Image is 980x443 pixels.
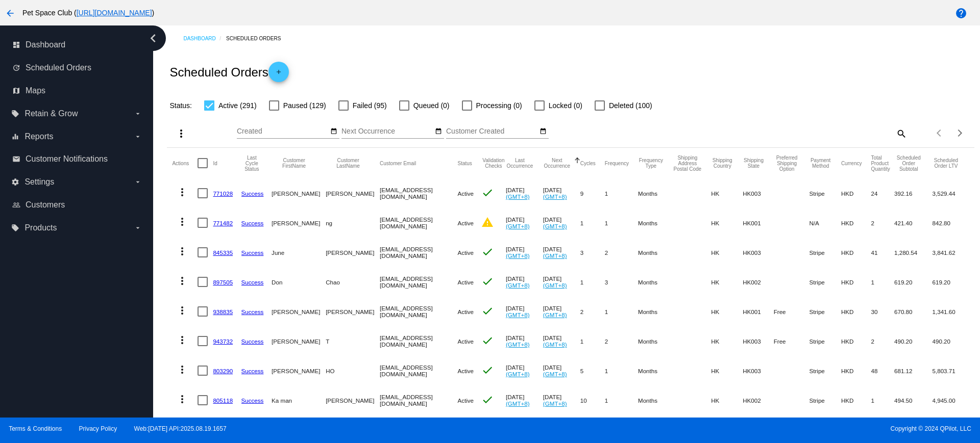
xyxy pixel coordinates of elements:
mat-cell: 3 [605,267,638,297]
mat-cell: N/A [809,208,841,238]
a: email Customer Notifications [12,151,142,167]
span: Active [457,397,474,404]
span: Customer Notifications [26,154,108,164]
a: Success [241,190,264,197]
mat-icon: help [955,7,967,19]
mat-cell: Stripe [809,356,841,385]
mat-cell: [PERSON_NAME] [272,297,326,326]
a: 771482 [213,220,233,226]
mat-icon: more_vert [176,245,188,257]
mat-cell: 1 [871,267,894,297]
a: (GMT+8) [506,371,530,377]
mat-cell: [PERSON_NAME] [326,385,380,415]
mat-cell: 1 [605,208,638,238]
mat-cell: HK001 [743,297,773,326]
mat-icon: date_range [330,127,337,136]
button: Change sorting for Subtotal [894,155,923,172]
span: Locked (0) [549,99,582,112]
mat-icon: check [481,334,494,347]
a: map Maps [12,83,142,99]
button: Change sorting for CurrencyIso [841,160,862,166]
mat-cell: [EMAIL_ADDRESS][DOMAIN_NAME] [380,356,457,385]
mat-cell: June [272,238,326,267]
mat-cell: 2 [580,297,605,326]
mat-cell: [DATE] [543,326,580,356]
mat-icon: more_vert [176,304,188,317]
mat-cell: 41 [871,238,894,267]
mat-cell: [DATE] [506,267,543,297]
button: Change sorting for ShippingCountry [711,158,733,169]
mat-cell: Chao [326,267,380,297]
mat-cell: 1 [605,356,638,385]
span: Active [457,368,474,374]
a: 805118 [213,397,233,404]
mat-cell: [PERSON_NAME] [272,356,326,385]
button: Change sorting for ShippingPostcode [673,155,702,172]
mat-icon: more_vert [176,363,188,376]
span: Maps [26,86,45,95]
a: (GMT+8) [506,311,530,318]
mat-icon: more_vert [176,393,188,405]
mat-cell: Months [638,297,673,326]
mat-cell: 421.40 [894,208,933,238]
button: Previous page [929,123,950,143]
button: Change sorting for NextOccurrenceUtc [543,158,571,169]
button: Change sorting for PreferredShippingOption [774,155,800,172]
a: (GMT+8) [506,252,530,259]
a: Success [241,249,264,256]
mat-cell: [PERSON_NAME] [326,238,380,267]
mat-cell: Stripe [809,297,841,326]
a: Terms & Conditions [9,425,62,432]
mat-cell: HK003 [743,178,773,208]
i: equalizer [11,133,19,141]
i: arrow_drop_down [134,133,142,141]
mat-icon: arrow_back [4,7,16,19]
mat-cell: Months [638,267,673,297]
a: (GMT+8) [543,252,567,259]
mat-cell: 3,841.62 [933,238,969,267]
mat-cell: Months [638,356,673,385]
mat-cell: HK [711,326,743,356]
mat-cell: HKD [841,356,871,385]
mat-cell: 842.80 [933,208,969,238]
span: Active [457,220,474,226]
mat-cell: HK002 [743,267,773,297]
mat-cell: Stripe [809,178,841,208]
a: 845335 [213,249,233,256]
mat-cell: HK003 [743,238,773,267]
button: Change sorting for CustomerEmail [380,160,416,166]
a: 938835 [213,308,233,315]
mat-cell: [EMAIL_ADDRESS][DOMAIN_NAME] [380,178,457,208]
mat-cell: 1,280.54 [894,238,933,267]
mat-icon: warning [481,216,494,228]
a: Web:[DATE] API:2025.08.19.1657 [134,425,227,432]
mat-cell: Months [638,385,673,415]
mat-cell: Stripe [809,238,841,267]
mat-icon: more_vert [175,127,187,140]
span: Queued (0) [413,99,450,112]
mat-cell: [DATE] [506,326,543,356]
mat-cell: HK [711,385,743,415]
span: Failed (95) [353,99,387,112]
i: arrow_drop_down [134,224,142,232]
mat-cell: HKD [841,178,871,208]
a: 771028 [213,190,233,197]
mat-cell: Don [272,267,326,297]
span: Status: [169,101,192,110]
mat-icon: check [481,364,494,376]
i: local_offer [11,224,19,232]
i: local_offer [11,110,19,118]
mat-cell: 5,803.71 [933,356,969,385]
i: arrow_drop_down [134,178,142,186]
mat-cell: 1 [605,178,638,208]
span: Active [457,338,474,345]
a: (GMT+8) [506,341,530,348]
mat-cell: Months [638,238,673,267]
mat-cell: 1 [605,385,638,415]
i: chevron_left [145,30,161,46]
button: Change sorting for Cycles [580,160,596,166]
a: Success [241,338,264,345]
mat-cell: Months [638,208,673,238]
mat-cell: HKD [841,208,871,238]
mat-cell: [DATE] [543,267,580,297]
